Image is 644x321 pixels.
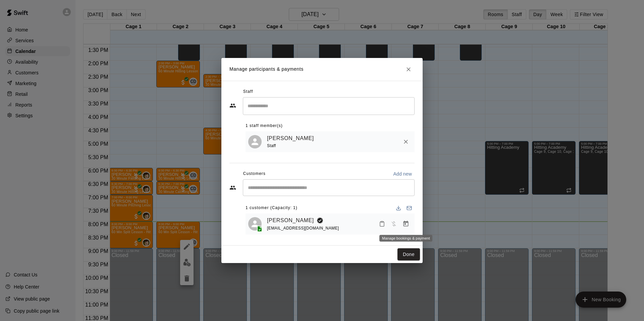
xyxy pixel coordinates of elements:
button: Add new [390,169,415,179]
span: Staff [267,143,276,148]
button: Done [397,248,420,261]
p: Manage participants & payments [229,66,304,73]
span: Staff [243,86,253,97]
a: [PERSON_NAME] [267,216,314,225]
button: Mark attendance [376,218,388,230]
div: Search staff [243,97,415,115]
span: 1 customer (Capacity: 1) [246,203,298,213]
svg: Booking Owner [317,217,323,224]
span: 1 staff member(s) [246,121,283,131]
div: Carter Davis [248,135,262,148]
svg: Staff [229,102,236,109]
svg: Customers [229,184,236,191]
div: Manage bookings & payment [379,235,432,242]
p: Add new [393,171,412,177]
div: Johny Vasquez [248,217,262,231]
span: Customers [243,169,266,179]
button: Remove [400,136,412,148]
span: Has not paid [388,221,400,227]
span: [EMAIL_ADDRESS][DOMAIN_NAME] [267,226,339,231]
button: Manage bookings & payment [400,218,412,230]
div: Start typing to search customers... [243,179,415,196]
button: Close [402,63,415,75]
a: [PERSON_NAME] [267,134,314,143]
button: Download list [393,203,404,213]
button: Email participants [404,203,415,213]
